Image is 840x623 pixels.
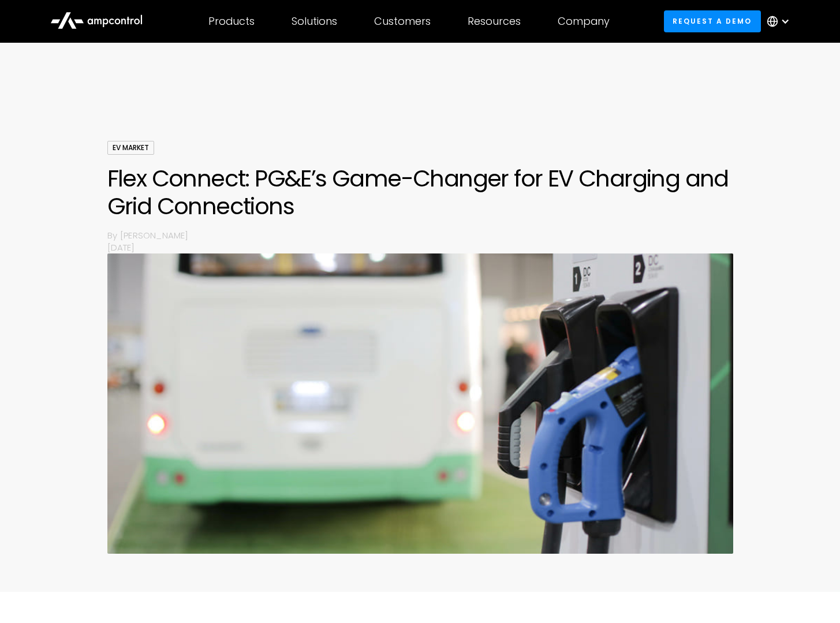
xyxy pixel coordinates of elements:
[208,15,255,28] div: Products
[292,15,337,28] div: Solutions
[107,229,120,241] p: By
[374,15,431,28] div: Customers
[664,10,761,32] a: Request a demo
[107,165,733,220] h1: Flex Connect: PG&E’s Game-Changer for EV Charging and Grid Connections
[107,141,154,155] div: EV Market
[107,241,733,253] p: [DATE]
[558,15,610,28] div: Company
[468,15,521,28] div: Resources
[120,229,733,241] p: [PERSON_NAME]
